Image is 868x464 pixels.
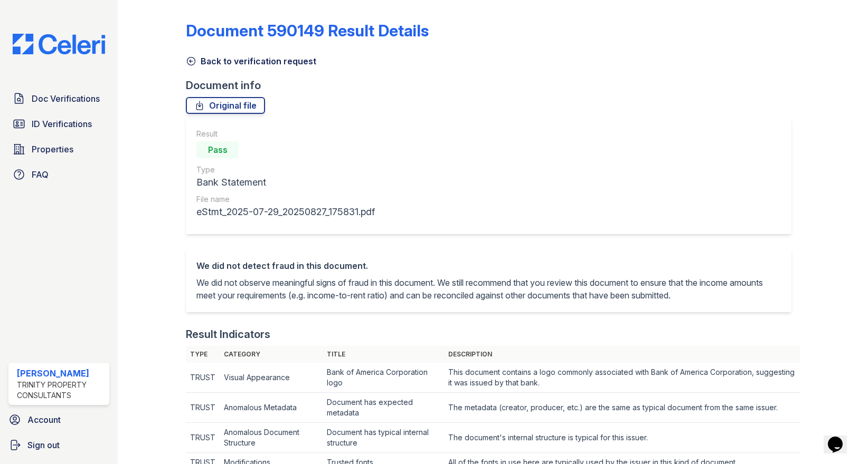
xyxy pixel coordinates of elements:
[220,363,323,393] td: Visual Appearance
[196,259,781,272] div: We did not detect fraud in this document.
[196,194,375,205] div: File name
[4,34,114,54] img: CE_Logo_Blue-a8612792a0a2168367f1c8372b55b34899dd931a85d93a1a3d3e32e68fde9ad4.png
[323,393,444,423] td: Document has expected metadata
[186,21,429,40] a: Document 590149 Result Details
[32,168,49,181] span: FAQ
[8,164,109,185] a: FAQ
[32,118,92,130] span: ID Verifications
[186,423,220,453] td: TRUST
[220,423,323,453] td: Anomalous Document Structure
[27,439,60,451] span: Sign out
[186,97,265,114] a: Original file
[8,139,109,160] a: Properties
[444,363,800,393] td: This document contains a logo commonly associated with Bank of America Corporation, suggesting it...
[17,380,105,401] div: Trinity Property Consultants
[27,413,61,426] span: Account
[444,346,800,363] th: Description
[32,143,73,156] span: Properties
[186,363,220,393] td: TRUST
[8,88,109,109] a: Doc Verifications
[323,363,444,393] td: Bank of America Corporation logo
[323,346,444,363] th: Title
[32,92,100,105] span: Doc Verifications
[4,409,114,430] a: Account
[186,55,316,67] a: Back to verification request
[444,393,800,423] td: The metadata (creator, producer, etc.) are the same as typical document from the same issuer.
[186,393,220,423] td: TRUST
[196,129,375,139] div: Result
[323,423,444,453] td: Document has typical internal structure
[4,434,114,456] a: Sign out
[196,205,375,219] div: eStmt_2025-07-29_20250827_175831.pdf
[444,423,800,453] td: The document's internal structure is typical for this issuer.
[186,78,800,93] div: Document info
[196,276,781,302] p: We did not observe meaningful signs of fraud in this document. We still recommend that you review...
[186,346,220,363] th: Type
[220,346,323,363] th: Category
[196,141,239,158] div: Pass
[17,367,105,380] div: [PERSON_NAME]
[196,175,375,190] div: Bank Statement
[186,327,270,342] div: Result Indicators
[824,422,857,453] iframe: chat widget
[196,165,375,175] div: Type
[220,393,323,423] td: Anomalous Metadata
[8,113,109,134] a: ID Verifications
